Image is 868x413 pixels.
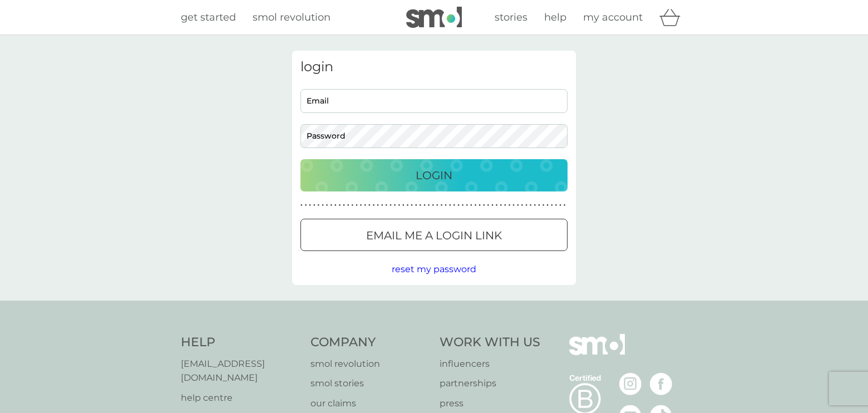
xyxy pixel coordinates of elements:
button: Email me a login link [300,219,568,251]
p: ● [487,203,490,208]
a: my account [583,9,643,26]
a: help centre [181,391,299,405]
p: ● [546,203,549,208]
p: ● [428,203,430,208]
p: ● [559,203,561,208]
p: ● [339,203,341,208]
p: ● [441,203,443,208]
p: ● [402,203,405,208]
p: ● [470,203,472,208]
p: ● [334,203,337,208]
p: ● [368,203,371,208]
p: ● [386,203,388,208]
a: smol revolution [253,9,331,26]
a: get started [181,9,236,26]
p: ● [347,203,349,208]
h4: Work With Us [440,334,540,351]
p: Login [416,166,452,184]
a: influencers [440,357,540,371]
a: [EMAIL_ADDRESS][DOMAIN_NAME] [181,357,299,385]
a: partnerships [440,376,540,391]
h4: Help [181,334,299,351]
p: ● [483,203,485,208]
p: ● [423,203,426,208]
p: ● [300,203,303,208]
p: ● [313,203,315,208]
p: ● [356,203,358,208]
img: visit the smol Facebook page [650,373,672,395]
p: ● [360,203,362,208]
a: help [544,9,566,26]
p: ● [436,203,438,208]
a: press [440,396,540,411]
button: reset my password [392,262,476,277]
p: ● [415,203,417,208]
p: ● [330,203,332,208]
p: ● [381,203,383,208]
span: my account [583,11,643,23]
p: ● [432,203,434,208]
p: ● [373,203,375,208]
p: ● [475,203,477,208]
p: ● [542,203,545,208]
p: ● [398,203,400,208]
span: get started [181,11,236,23]
p: ● [466,203,468,208]
p: ● [512,203,515,208]
p: ● [407,203,409,208]
p: ● [491,203,494,208]
a: smol stories [310,376,429,391]
p: ● [530,203,532,208]
img: visit the smol Instagram page [619,373,642,395]
p: ● [309,203,311,208]
p: ● [449,203,451,208]
div: basket [659,6,687,28]
p: ● [389,203,392,208]
p: ● [326,203,328,208]
p: ● [564,203,566,208]
p: ● [500,203,502,208]
p: ● [538,203,540,208]
img: smol [406,7,462,28]
p: ● [534,203,536,208]
img: smol [569,334,625,372]
p: ● [305,203,307,208]
p: ● [509,203,511,208]
span: help [544,11,566,23]
span: smol revolution [253,11,331,23]
p: ● [343,203,345,208]
a: our claims [310,396,429,411]
p: ● [517,203,519,208]
span: reset my password [392,264,476,274]
h3: login [300,59,568,75]
p: ● [504,203,506,208]
p: ● [555,203,558,208]
a: smol revolution [310,357,429,371]
p: ● [364,203,366,208]
p: ● [462,203,464,208]
button: Login [300,159,568,191]
p: ● [479,203,481,208]
span: stories [495,11,527,23]
p: ● [352,203,354,208]
p: ● [453,203,456,208]
p: ● [420,203,422,208]
p: ● [322,203,324,208]
p: ● [496,203,498,208]
p: Email me a login link [366,227,502,244]
p: ● [551,203,553,208]
p: ● [318,203,320,208]
a: stories [495,9,527,26]
p: ● [394,203,396,208]
h4: Company [310,334,429,351]
p: ● [377,203,379,208]
p: ● [521,203,524,208]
